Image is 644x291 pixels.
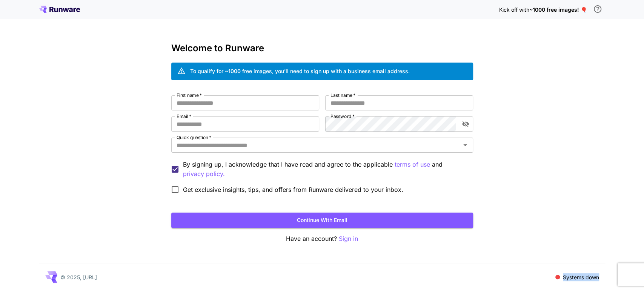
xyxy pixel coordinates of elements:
[395,160,430,169] p: terms of use
[499,6,529,13] span: Kick off with
[183,185,403,194] span: Get exclusive insights, tips, and offers from Runware delivered to your inbox.
[563,273,599,281] p: Systems down
[171,213,473,228] button: Continue with email
[330,113,355,119] label: Password
[395,160,430,169] button: By signing up, I acknowledge that I have read and agree to the applicable and privacy policy.
[590,2,605,17] button: In order to qualify for free credit, you need to sign up with a business email address and click ...
[171,234,473,244] p: Have an account?
[183,169,225,179] button: By signing up, I acknowledge that I have read and agree to the applicable terms of use and
[460,140,470,150] button: Open
[177,113,191,119] label: Email
[60,273,97,281] p: © 2025, [URL]
[171,43,473,54] h3: Welcome to Runware
[190,67,410,75] div: To qualify for ~1000 free images, you’ll need to sign up with a business email address.
[177,92,202,98] label: First name
[330,92,355,98] label: Last name
[529,6,587,13] span: ~1000 free images! 🎈
[183,160,467,179] p: By signing up, I acknowledge that I have read and agree to the applicable and
[183,169,225,179] p: privacy policy.
[339,234,358,244] button: Sign in
[459,117,472,131] button: toggle password visibility
[177,134,211,141] label: Quick question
